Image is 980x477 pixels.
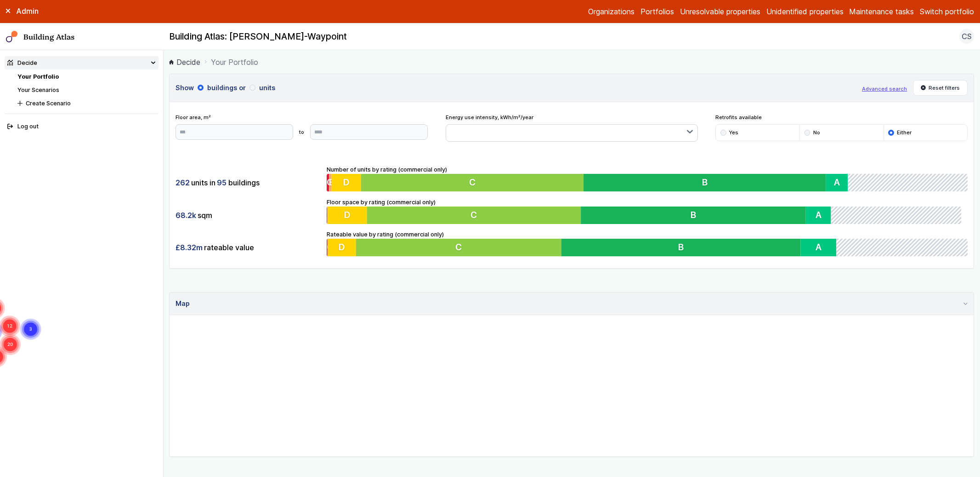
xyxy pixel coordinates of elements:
[472,209,479,220] span: C
[339,242,345,253] span: D
[327,209,332,220] span: E
[169,57,200,68] a: Decide
[801,239,837,256] button: A
[816,242,821,253] span: A
[343,177,349,188] span: D
[327,177,334,188] span: G
[583,207,811,224] button: B
[640,6,674,17] a: Portfolios
[849,6,914,17] a: Maintenance tasks
[715,114,968,121] span: Retrofits available
[810,207,836,224] button: A
[862,85,907,92] button: Advanced search
[327,230,968,257] div: Rateable value by rating (commercial only)
[583,174,826,191] button: B
[327,239,328,256] button: G
[176,124,428,140] form: to
[176,239,321,256] div: rateable value
[469,177,476,188] span: C
[361,174,583,191] button: C
[176,178,190,188] span: 262
[329,177,334,188] span: E
[17,86,59,93] a: Your Scenarios
[169,31,347,43] h2: Building Atlas: [PERSON_NAME]-Waypoint
[920,6,974,17] button: Switch portfolio
[588,6,634,17] a: Organizations
[176,83,856,93] h3: Show
[17,73,59,80] a: Your Portfolio
[826,174,848,191] button: A
[7,58,37,67] div: Decide
[561,239,801,256] button: B
[211,57,258,68] span: Your Portfolio
[170,293,974,315] summary: Map
[5,56,159,69] summary: Decide
[680,6,760,17] a: Unresolvable properties
[367,207,583,224] button: C
[176,114,428,139] div: Floor area, m²
[217,178,227,188] span: 95
[327,165,968,192] div: Number of units by rating (commercial only)
[702,177,708,188] span: B
[329,174,331,191] button: E
[820,209,826,220] span: A
[959,29,974,44] button: CS
[176,207,321,224] div: sqm
[962,31,972,42] span: CS
[176,174,321,191] div: units in buildings
[356,239,561,256] button: C
[913,80,968,96] button: Reset filters
[834,177,840,188] span: A
[694,209,700,220] span: B
[344,209,351,220] span: D
[15,97,159,110] button: Create Scenario
[327,207,328,224] button: E
[327,198,968,224] div: Floor space by rating (commercial only)
[766,6,844,17] a: Unidentified properties
[327,209,334,220] span: G
[678,242,684,253] span: B
[176,242,203,253] span: £8.32m
[5,120,159,133] button: Log out
[328,207,367,224] button: D
[176,210,196,220] span: 68.2k
[455,242,462,253] span: C
[446,114,698,142] div: Energy use intensity, kWh/m²/year
[327,242,334,253] span: G
[328,239,356,256] button: D
[327,174,329,191] button: G
[6,31,18,43] img: main-0bbd2752.svg
[332,174,361,191] button: D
